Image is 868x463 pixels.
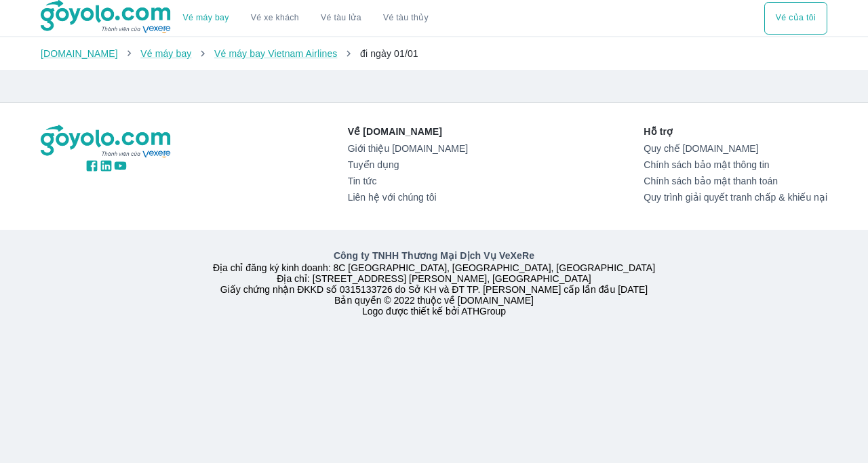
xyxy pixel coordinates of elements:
[348,143,468,154] a: Giới thiệu [DOMAIN_NAME]
[41,125,172,159] img: logo
[360,48,418,59] span: đi ngày 01/01
[310,2,372,35] a: Vé tàu lửa
[644,143,827,154] a: Quy chế [DOMAIN_NAME]
[764,2,827,35] button: Vé của tôi
[348,159,468,170] a: Tuyển dụng
[214,48,338,59] a: Vé máy bay Vietnam Airlines
[140,48,191,59] a: Vé máy bay
[348,176,468,186] a: Tin tức
[172,2,439,35] div: choose transportation mode
[644,159,827,170] a: Chính sách bảo mật thông tin
[43,249,825,262] p: Công ty TNHH Thương Mại Dịch Vụ VeXeRe
[644,192,827,203] a: Quy trình giải quyết tranh chấp & khiếu nại
[33,249,835,317] div: Địa chỉ đăng ký kinh doanh: 8C [GEOGRAPHIC_DATA], [GEOGRAPHIC_DATA], [GEOGRAPHIC_DATA] Địa chỉ: [...
[251,13,299,23] a: Vé xe khách
[644,125,827,138] p: Hỗ trợ
[41,48,118,59] a: [DOMAIN_NAME]
[41,47,827,60] nav: breadcrumb
[348,192,468,203] a: Liên hệ với chúng tôi
[183,13,229,23] a: Vé máy bay
[644,176,827,186] a: Chính sách bảo mật thanh toán
[764,2,827,35] div: choose transportation mode
[348,125,468,138] p: Về [DOMAIN_NAME]
[372,2,439,35] button: Vé tàu thủy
